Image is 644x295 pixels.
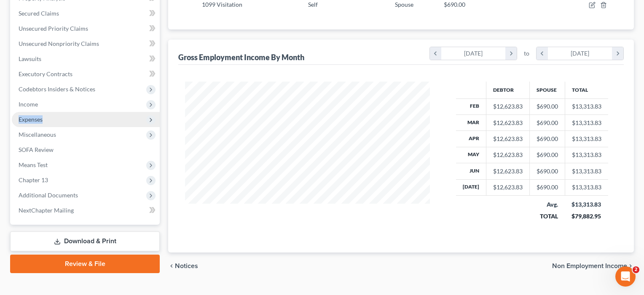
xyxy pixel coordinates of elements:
div: $12,623.83 [493,167,523,175]
span: to [524,49,529,58]
div: $12,623.83 [493,151,523,159]
span: Unsecured Nonpriority Claims [19,40,99,47]
span: Unsecured Priority Claims [19,25,88,32]
div: $12,623.83 [493,135,523,143]
span: 2 [633,266,639,273]
i: chevron_left [168,263,175,269]
a: Executory Contracts [12,66,160,82]
div: $690.00 [537,183,558,191]
span: Notices [175,263,198,269]
td: $13,313.83 [565,179,608,195]
div: $690.00 [537,102,558,111]
span: Income [19,101,38,108]
button: chevron_left Notices [168,263,198,269]
div: Gross Employment Income By Month [178,52,304,62]
span: Means Test [19,161,48,168]
a: Download & Print [10,231,160,251]
a: Unsecured Nonpriority Claims [12,36,160,51]
span: Spouse [395,1,413,8]
div: $690.00 [537,151,558,159]
th: May [456,147,486,163]
span: Secured Claims [19,10,59,17]
i: chevron_left [537,47,548,60]
span: Non Employment Income [552,263,627,269]
span: Expenses [19,116,43,123]
a: Review & File [10,255,160,273]
span: Miscellaneous [19,131,56,138]
div: $690.00 [537,167,558,175]
div: Avg. [536,200,558,209]
span: Executory Contracts [19,70,72,77]
span: Codebtors Insiders & Notices [19,85,95,93]
i: chevron_right [627,263,634,269]
td: $13,313.83 [565,131,608,147]
i: chevron_right [505,47,517,60]
a: NextChapter Mailing [12,203,160,218]
div: TOTAL [536,212,558,221]
a: Lawsuits [12,51,160,66]
div: $13,313.83 [572,200,601,209]
span: 1099 Visitation [202,1,242,8]
div: $79,882.95 [572,212,601,221]
th: Debtor [486,82,529,98]
th: Mar [456,114,486,130]
th: Jun [456,163,486,179]
span: SOFA Review [19,146,54,153]
button: Non Employment Income chevron_right [552,263,634,269]
i: chevron_left [430,47,441,60]
th: Total [565,82,608,98]
div: [DATE] [441,47,506,60]
span: Additional Documents [19,191,78,199]
a: Unsecured Priority Claims [12,21,160,36]
div: $12,623.83 [493,183,523,191]
th: Spouse [529,82,565,98]
div: [DATE] [548,47,612,60]
div: $12,623.83 [493,119,523,127]
i: chevron_right [612,47,623,60]
div: $690.00 [537,119,558,127]
th: Apr [456,131,486,147]
th: Feb [456,98,486,114]
div: $12,623.83 [493,102,523,111]
td: $13,313.83 [565,163,608,179]
span: Chapter 13 [19,176,48,183]
th: [DATE] [456,179,486,195]
td: $13,313.83 [565,114,608,130]
a: Secured Claims [12,6,160,21]
td: $13,313.83 [565,98,608,114]
span: NextChapter Mailing [19,207,74,214]
iframe: Intercom live chat [615,266,636,287]
a: SOFA Review [12,142,160,157]
span: Lawsuits [19,55,41,62]
td: $13,313.83 [565,147,608,163]
div: $690.00 [537,135,558,143]
span: Self [308,1,318,8]
span: $690.00 [444,1,465,8]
